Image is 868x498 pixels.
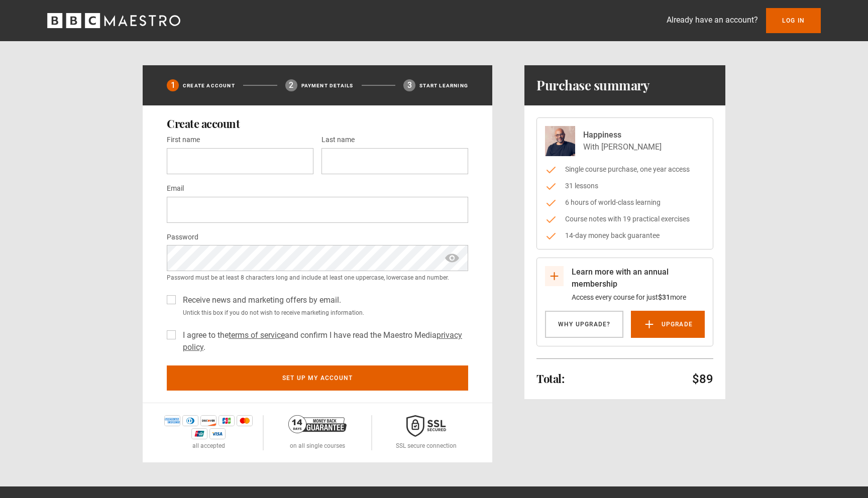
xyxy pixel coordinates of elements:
[47,13,180,28] svg: BBC Maestro
[167,134,200,146] label: First name
[444,245,460,271] span: show password
[766,8,821,33] a: Log In
[536,77,649,93] h1: Purchase summary
[396,441,457,450] p: SSL secure connection
[192,441,225,450] p: all accepted
[545,230,705,241] li: 14-day money back guarantee
[301,82,354,89] p: Payment details
[183,82,235,89] p: Create Account
[545,311,623,338] a: Why Upgrade?
[288,415,347,433] img: 14-day-money-back-guarantee-42d24aedb5115c0ff13b.png
[658,293,670,301] span: $31
[572,266,705,290] p: Learn more with an annual membership
[179,308,468,317] small: Untick this box if you do not wish to receive marketing information.
[631,311,705,338] a: Upgrade
[403,79,415,91] div: 3
[545,164,705,175] li: Single course purchase, one year access
[583,129,662,141] p: Happiness
[545,214,705,224] li: Course notes with 19 practical exercises
[182,415,198,426] img: diners
[167,273,468,282] small: Password must be at least 8 characters long and include at least one uppercase, lowercase and num...
[167,79,179,91] div: 1
[191,428,207,439] img: unionpay
[179,329,468,353] label: I agree to the and confirm I have read the Maestro Media .
[167,183,184,195] label: Email
[419,82,468,89] p: Start learning
[545,181,705,191] li: 31 lessons
[536,372,564,385] h2: Total:
[164,415,180,426] img: amex
[692,371,713,387] p: $89
[167,117,468,130] h2: Create account
[200,415,216,426] img: discover
[219,415,235,426] img: jcb
[321,134,355,146] label: Last name
[545,197,705,208] li: 6 hours of world-class learning
[167,365,468,391] button: Set up my account
[229,330,285,340] a: terms of service
[290,441,345,450] p: on all single courses
[583,141,662,153] p: With [PERSON_NAME]
[179,294,341,306] label: Receive news and marketing offers by email.
[209,428,226,439] img: visa
[285,79,297,91] div: 2
[572,292,705,303] p: Access every course for just more
[667,14,758,26] p: Already have an account?
[167,231,198,243] label: Password
[237,415,253,426] img: mastercard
